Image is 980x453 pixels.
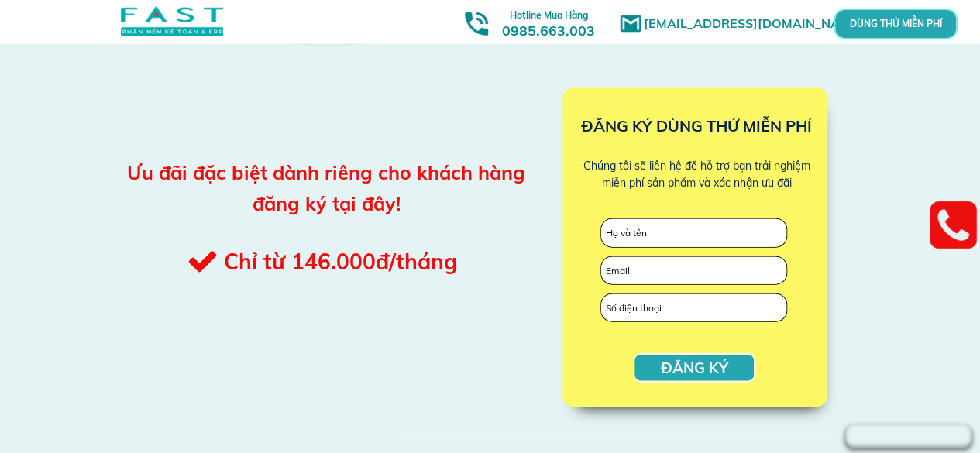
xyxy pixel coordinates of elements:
div: Ưu đãi đặc biệt dành riêng cho khách hàng đăng ký tại đây! [124,157,528,219]
p: ĐĂNG KÝ [634,355,754,381]
h3: Chỉ từ 146.000đ/tháng [224,245,525,280]
div: Chúng tôi sẽ liên hệ để hỗ trợ bạn trải nghiệm miễn phí sản phẩm và xác nhận ưu đãi [578,157,814,192]
input: Họ và tên [601,219,786,247]
h3: ĐĂNG KÝ DÙNG THỬ MIỄN PHÍ [552,114,841,139]
input: Email [601,257,786,285]
input: Số điện thoại [601,294,786,322]
h1: [EMAIL_ADDRESS][DOMAIN_NAME] [644,14,872,34]
span: Hotline Mua Hàng [510,9,588,21]
h3: 0985.663.003 [485,5,612,39]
